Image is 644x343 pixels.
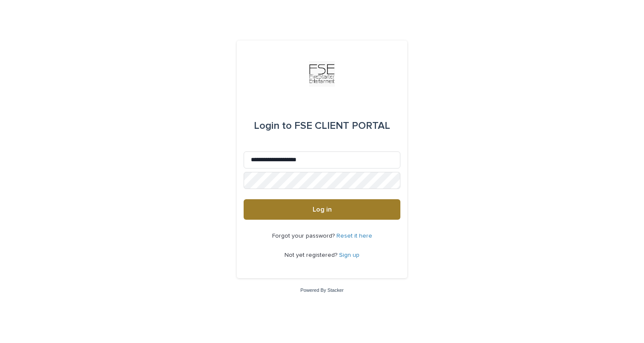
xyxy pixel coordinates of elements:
[254,114,390,138] div: FSE CLIENT PORTAL
[254,121,292,131] span: Login to
[313,206,332,213] span: Log in
[285,252,339,258] span: Not yet registered?
[336,233,372,239] a: Reset it here
[272,233,336,239] span: Forgot your password?
[300,288,343,293] a: Powered By Stacker
[244,199,400,220] button: Log in
[309,61,335,87] img: Km9EesSdRbS9ajqhBzyo
[339,252,359,258] a: Sign up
